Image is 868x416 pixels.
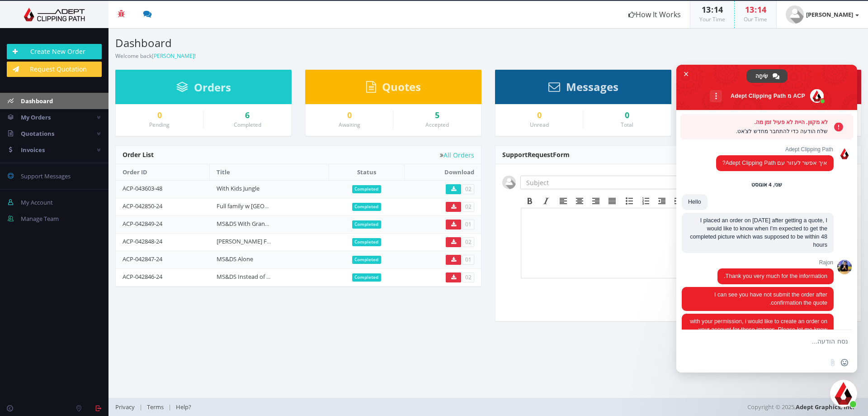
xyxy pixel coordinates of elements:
[217,255,253,263] a: MS&DS Alone
[754,4,757,15] span: :
[21,97,53,105] span: Dashboard
[123,202,162,210] a: ACP-042850-24
[210,111,284,120] a: 6
[21,129,54,138] span: Quotations
[722,160,827,166] span: איך אפשר לעזור עם Adept Clipping Path?
[400,111,474,120] a: 5
[530,121,549,129] small: Unread
[717,259,834,266] span: Rajon
[217,220,279,228] a: MS&DS With Grandkids
[521,208,853,278] iframe: Rich Text Area. Press ALT-F9 for menu. Press ALT-F10 for toolbar. Press ALT-0 for help
[699,15,725,23] small: Your Time
[352,273,382,282] span: Completed
[841,359,848,366] span: הוספת אימוג׳י
[352,220,382,229] span: Completed
[746,69,788,83] a: שִׂיחָה
[123,150,154,159] span: Order List
[621,121,633,129] small: Total
[123,184,162,192] a: ACP-043603-48
[571,195,588,207] div: Align center
[806,10,853,19] strong: [PERSON_NAME]
[786,5,804,24] img: user_default.jpg
[21,172,71,180] span: Support Messages
[352,238,382,246] span: Completed
[217,184,259,192] a: With Kids Jungle
[7,62,102,77] a: Request Quotation
[194,80,231,95] span: Orders
[142,403,168,411] a: Terms
[21,113,51,121] span: My Orders
[502,111,576,120] a: 0
[690,318,827,333] span: with your permission, i would like to create an order on your account for those images. Please le...
[123,111,196,120] a: 0
[690,217,827,248] span: I placed an order on [DATE] after getting a quote, I would like to know when I'm expected to get ...
[566,79,618,94] span: Messages
[796,403,854,411] a: Adept Graphics, Inc.
[716,146,834,153] span: Adept Clipping Path
[654,195,670,207] div: Decrease indent
[685,118,828,127] span: לא מקוון. היית לא פעיל זמן מה.
[714,292,827,306] span: I can see you have not submit the order after confirmation the quote.
[123,255,162,263] a: ACP-042847-24
[538,195,554,207] div: Italic
[366,85,421,93] a: Quotes
[522,195,538,207] div: Bold
[724,273,827,279] span: Thank you very much for the information.
[425,121,449,129] small: Accepted
[21,198,53,206] span: My Account
[588,195,604,207] div: Align right
[604,195,620,207] div: Justify
[755,69,768,83] span: שִׂיחָה
[7,44,102,59] a: Create New Order
[352,256,382,264] span: Completed
[404,164,481,180] th: Download
[670,195,686,207] div: Increase indent
[217,202,307,210] a: Full family w [GEOGRAPHIC_DATA]
[688,199,701,205] span: Hello
[210,164,329,180] th: Title
[520,176,680,189] input: Subject
[703,330,848,353] textarea: נסח הודעה...
[7,8,102,21] img: Adept Graphics
[176,85,231,93] a: Orders
[502,150,570,159] span: Support Form
[171,403,196,411] a: Help?
[217,237,281,245] a: [PERSON_NAME] Family
[352,185,382,193] span: Completed
[757,4,766,15] span: 14
[440,152,474,158] a: All Orders
[123,237,162,245] a: ACP-042848-24
[621,195,637,207] div: Bullet list
[751,182,782,188] div: שני, 4 אוגוסט
[234,121,261,129] small: Completed
[329,164,405,180] th: Status
[682,69,691,79] span: סגור צ'אט
[745,4,754,15] span: 13
[339,121,360,129] small: Awaiting
[548,85,618,93] a: Messages
[312,111,386,120] a: 0
[149,121,170,129] small: Pending
[115,398,613,416] div: | |
[115,37,481,49] h3: Dashboard
[21,146,45,154] span: Invoices
[152,52,194,60] a: [PERSON_NAME]
[352,203,382,211] span: Completed
[21,215,59,223] span: Manage Team
[830,380,857,407] a: סגור צ'אט
[502,176,516,189] img: user_default.jpg
[528,150,553,159] span: Request
[637,195,654,207] div: Numbered list
[777,1,868,28] a: [PERSON_NAME]
[115,52,196,60] small: Welcome back !
[747,402,854,411] span: Copyright © 2025,
[711,4,714,15] span: :
[123,220,162,228] a: ACP-042849-24
[714,4,723,15] span: 14
[116,164,210,180] th: Order ID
